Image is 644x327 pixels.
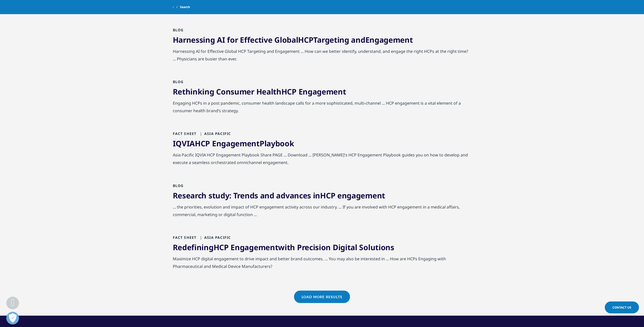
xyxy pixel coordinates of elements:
div: Maximize HCP digital engagement to drive impact and better brand outcomes. ... You may also be in... [173,255,471,273]
span: Engagement [365,35,413,45]
a: Load More Results [294,291,350,303]
div: ... the priorities, evolution and impact of HCP engagement activity across our industry. ... If y... [173,203,471,221]
span: Asia Pacific [198,235,231,240]
button: Voorkeuren openen [6,312,19,324]
a: Harnessing AI for Effective GlobalHCPTargeting andEngagement [173,35,413,45]
span: Asia Pacific [198,131,231,136]
span: HCP [298,35,313,45]
span: HCP [281,86,297,97]
span: HCP [214,242,229,252]
span: Blog [173,28,184,32]
span: Fact Sheet [173,235,197,240]
a: IQVIAHCP EngagementPlaybook [173,138,294,149]
span: Blog [173,79,184,84]
div: Asia Pacific IQVIA HCP Engagement Playbook Share PAGE ... Download ... [PERSON_NAME]'s HCP Engage... [173,151,471,169]
div: Harnessing AI for Effective Global HCP Targeting and Engagement ... How can we better identify, u... [173,48,471,65]
span: Engagement [231,242,278,252]
span: HCP [195,138,210,149]
span: Search [180,3,190,12]
a: RedefiningHCP Engagementwith Precision Digital Solutions [173,242,394,252]
a: Research study: Trends and advances inHCP engagement [173,190,385,201]
span: Engagement [212,138,260,149]
span: HCP [320,190,335,201]
span: Fact Sheet [173,131,197,136]
span: Blog [173,183,184,188]
a: Contact Us [605,301,639,313]
a: Rethinking Consumer HealthHCP Engagement [173,86,346,97]
span: Contact Us [612,305,631,310]
span: engagement [337,190,385,201]
div: Engaging HCPs in a post pandemic, consumer health landscape calls for a more sophisticated, multi... [173,99,471,117]
span: Engagement [299,86,346,97]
